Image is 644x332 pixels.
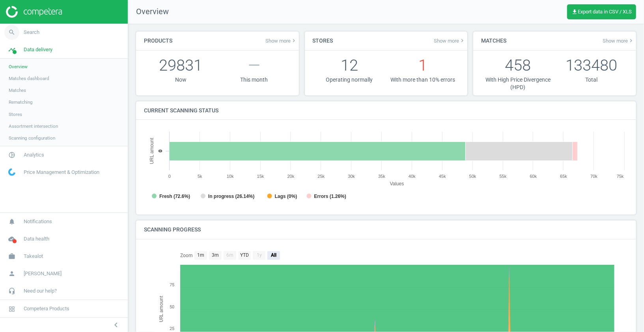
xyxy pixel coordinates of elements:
[386,76,459,84] p: With more than 10% errors
[197,252,204,258] text: 1m
[571,9,632,15] span: Export data in CSV / XLS
[257,252,262,258] text: 1y
[159,296,164,322] tspan: URL amount
[4,284,19,298] i: headset_mic
[24,46,52,53] span: Data delivery
[555,76,628,84] p: Total
[305,32,341,50] h4: Stores
[500,174,507,179] text: 55k
[9,75,49,82] span: Matches dashboard
[4,42,19,57] i: timeline
[628,37,634,44] i: keyboard_arrow_right
[265,37,297,44] span: Show more
[390,181,404,187] tspan: Values
[24,253,43,260] span: Takealot
[157,150,163,153] text: 0
[275,194,297,199] tspan: Lags (0%)
[313,76,386,84] p: Operating normally
[9,99,33,105] span: Rematching
[386,54,459,76] p: 1
[314,194,346,199] tspan: Errors (1.26%)
[9,123,58,129] span: Assortment intersection
[24,151,44,159] span: Analytics
[217,76,291,84] p: This month
[317,174,325,179] text: 25k
[4,25,19,40] i: search
[271,252,276,258] text: All
[136,220,209,239] h4: Scanning progress
[136,32,180,50] h4: Products
[9,135,55,141] span: Scanning configuration
[106,320,126,330] button: chevron_left
[603,37,634,44] a: Show morekeyboard_arrow_right
[170,282,174,287] text: 75
[128,6,169,17] span: Overview
[170,304,174,310] text: 50
[180,253,193,258] text: Zoom
[4,249,19,264] i: work
[24,169,99,176] span: Price Management & Optimization
[111,320,121,330] i: chevron_left
[9,87,26,93] span: Matches
[24,287,57,295] span: Need our help?
[590,174,597,179] text: 70k
[149,138,155,164] tspan: URL amount
[9,111,22,118] span: Stores
[208,194,254,199] tspan: In progress (26.14%)
[348,174,355,179] text: 30k
[265,37,297,44] a: Show morekeyboard_arrow_right
[378,174,385,179] text: 35k
[481,76,554,91] p: With High Price Divergence (HPD)
[240,252,249,258] text: YTD
[4,214,19,229] i: notifications
[248,56,260,75] span: —
[136,101,226,120] h4: Current scanning status
[257,174,264,179] text: 15k
[168,174,171,179] text: 0
[226,252,233,258] text: 6m
[24,235,49,242] span: Data health
[469,174,476,179] text: 50k
[198,174,202,179] text: 5k
[212,252,219,258] text: 3m
[4,231,19,246] i: cloud_done
[617,174,624,179] text: 75k
[287,174,295,179] text: 20k
[24,270,62,277] span: [PERSON_NAME]
[144,76,217,84] p: Now
[530,174,537,179] text: 60k
[227,174,234,179] text: 10k
[481,54,554,76] p: 458
[567,4,636,19] button: get_appExport data in CSV / XLS
[6,6,62,18] img: ajHJNr6hYgQAAAAASUVORK5CYII=
[434,37,465,44] span: Show more
[434,37,465,44] a: Show morekeyboard_arrow_right
[9,63,28,70] span: Overview
[159,194,190,199] tspan: Fresh (72.6%)
[560,174,567,179] text: 65k
[473,32,514,50] h4: Matches
[409,174,416,179] text: 40k
[4,147,19,162] i: pie_chart_outlined
[24,305,69,312] span: Competera Products
[8,168,15,176] img: wGWNvw8QSZomAAAAABJRU5ErkJggg==
[459,37,465,44] i: keyboard_arrow_right
[291,37,297,44] i: keyboard_arrow_right
[4,266,19,281] i: person
[555,54,628,76] p: 133480
[170,326,174,331] text: 25
[24,218,52,225] span: Notifications
[571,9,578,15] i: get_app
[144,54,217,76] p: 29831
[24,29,39,36] span: Search
[313,54,386,76] p: 12
[439,174,446,179] text: 45k
[603,37,634,44] span: Show more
